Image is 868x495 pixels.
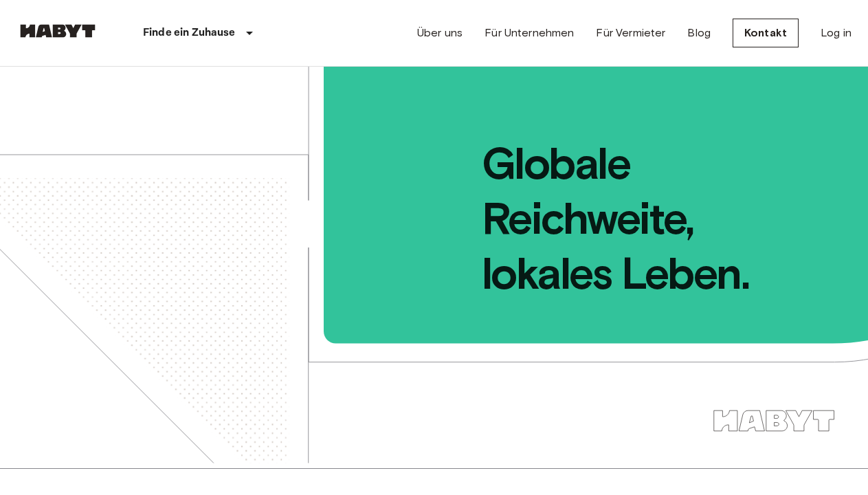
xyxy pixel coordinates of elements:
[733,19,799,47] a: Kontakt
[16,24,99,38] img: Habyt
[821,25,852,41] a: Log in
[687,25,711,41] a: Blog
[596,25,665,41] a: Für Vermieter
[326,67,868,301] span: Globale Reichweite, lokales Leben.
[143,25,236,41] p: Finde ein Zuhause
[485,25,574,41] a: Für Unternehmen
[417,25,463,41] a: Über uns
